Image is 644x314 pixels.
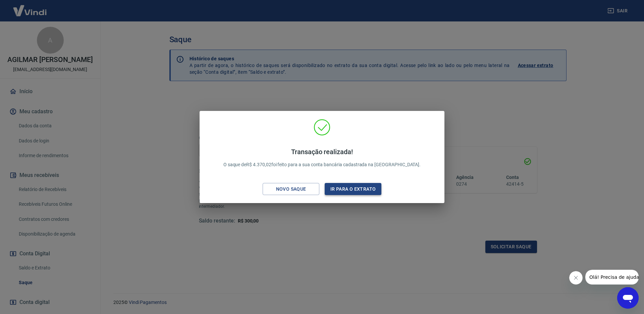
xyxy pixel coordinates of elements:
[325,183,381,195] button: Ir para o extrato
[585,270,639,285] iframe: Mensagem da empresa
[268,185,314,193] div: Novo saque
[4,5,56,10] span: Olá! Precisa de ajuda?
[223,148,421,168] p: O saque de R$ 4.370,02 foi feito para a sua conta bancária cadastrada na [GEOGRAPHIC_DATA].
[263,183,319,195] button: Novo saque
[617,287,639,309] iframe: Botão para abrir a janela de mensagens
[223,148,421,156] h4: Transação realizada!
[569,271,583,285] iframe: Fechar mensagem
